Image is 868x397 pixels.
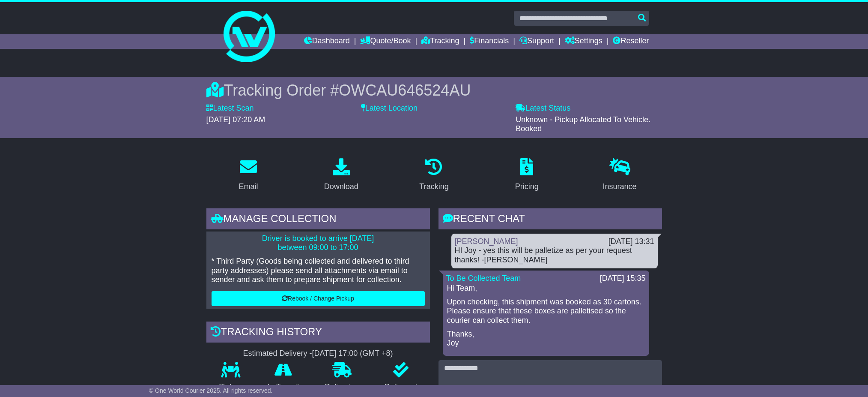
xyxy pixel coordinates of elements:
div: Insurance [603,181,637,192]
p: Delivering [312,382,372,392]
span: © One World Courier 2025. All rights reserved. [149,387,273,394]
p: * Third Party (Goods being collected and delivered to third party addresses) please send all atta... [212,257,425,285]
div: Tracking Order # [206,81,662,99]
div: Pricing [515,181,539,192]
a: Download [319,155,364,195]
a: Settings [565,34,603,49]
a: To Be Collected Team [446,274,521,283]
div: Tracking [419,181,448,192]
div: Tracking history [206,322,430,345]
a: Email [233,155,263,195]
label: Latest Status [516,104,570,113]
div: Estimated Delivery - [206,349,430,358]
button: Rebook / Change Pickup [212,291,425,306]
a: Financials [470,34,509,49]
a: Reseller [613,34,649,49]
a: Support [519,34,554,49]
p: In Transit [255,382,312,392]
div: [DATE] 13:31 [608,237,654,247]
p: Hi Team, [447,284,645,293]
p: Driver is booked to arrive [DATE] between 09:00 to 17:00 [212,234,425,253]
label: Latest Scan [206,104,254,113]
a: Tracking [421,34,459,49]
a: Dashboard [304,34,350,49]
a: Tracking [414,155,454,195]
a: [PERSON_NAME] [455,237,518,246]
p: Pickup [206,382,255,392]
div: Email [239,181,258,192]
div: [DATE] 15:35 [600,274,646,283]
span: OWCAU646524AU [339,81,471,99]
p: Upon checking, this shipment was booked as 30 cartons. Please ensure that these boxes are palleti... [447,298,645,325]
div: Download [324,181,358,192]
span: Unknown - Pickup Allocated To Vehicle. Booked [516,115,650,133]
div: RECENT CHAT [438,208,662,232]
a: Quote/Book [360,34,411,49]
div: HI Joy - yes this will be palletize as per your request thanks! -[PERSON_NAME] [455,246,654,265]
a: Pricing [510,155,544,195]
a: Insurance [597,155,642,195]
div: [DATE] 17:00 (GMT +8) [312,349,393,358]
div: Manage collection [206,208,430,232]
p: Thanks, Joy [447,330,645,348]
span: [DATE] 07:20 AM [206,115,265,124]
p: Delivered [372,382,430,392]
label: Latest Location [361,104,418,113]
